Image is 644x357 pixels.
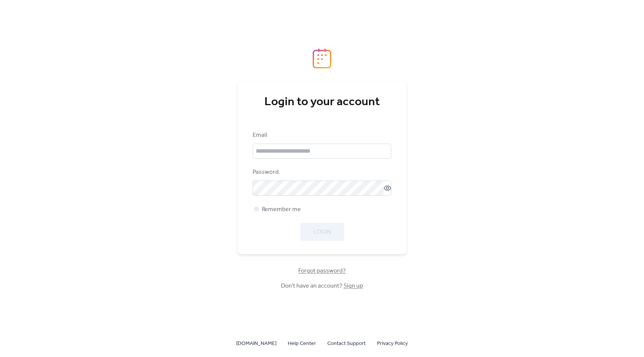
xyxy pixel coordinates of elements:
img: logo [313,48,331,69]
span: Help Center [288,339,316,348]
span: Privacy Policy [377,339,408,348]
a: Contact Support [327,339,366,348]
span: Don't have an account? [281,282,363,291]
div: Password [253,168,390,177]
div: Login to your account [253,95,391,110]
span: Contact Support [327,339,366,348]
a: Forgot password? [298,269,346,273]
span: Remember me [262,205,301,214]
a: Help Center [288,339,316,348]
a: Sign up [343,280,363,292]
a: Privacy Policy [377,339,408,348]
span: [DOMAIN_NAME] [236,339,276,348]
span: Forgot password? [298,267,346,276]
a: [DOMAIN_NAME] [236,339,276,348]
div: Email [253,131,390,140]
